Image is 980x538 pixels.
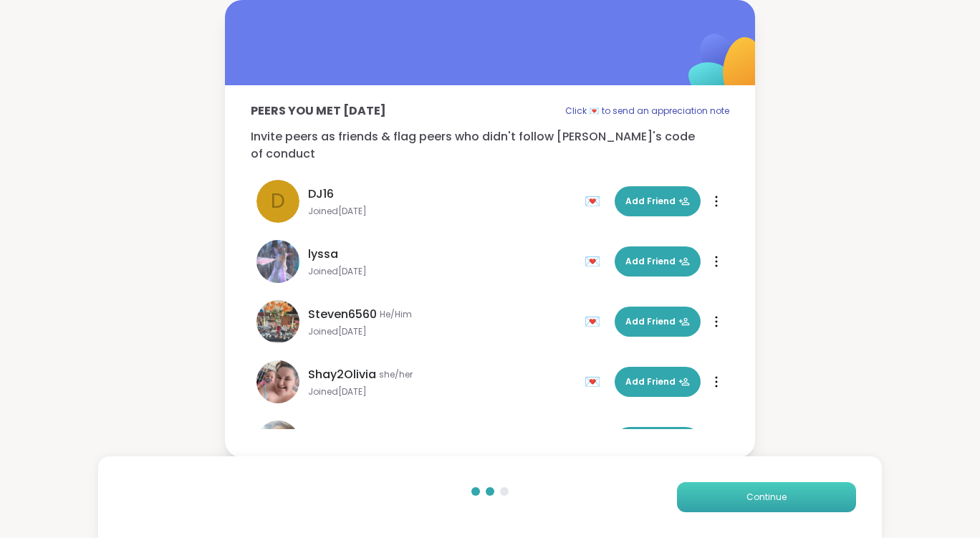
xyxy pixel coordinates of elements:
[565,102,729,120] p: Click 💌 to send an appreciation note
[308,266,576,277] span: Joined [DATE]
[380,309,412,320] span: He/Him
[625,195,690,208] span: Add Friend
[585,190,606,213] div: 💌
[251,102,386,120] p: Peers you met [DATE]
[308,306,377,323] span: Steven6560
[585,250,606,273] div: 💌
[615,246,701,277] button: Add Friend
[615,367,701,397] button: Add Friend
[308,426,380,443] span: Monica2025
[308,386,576,398] span: Joined [DATE]
[251,128,729,163] p: Invite peers as friends & flag peers who didn't follow [PERSON_NAME]'s code of conduct
[308,246,338,263] span: lyssa
[585,310,606,333] div: 💌
[746,491,787,504] span: Continue
[256,240,299,283] img: lyssa
[585,370,606,393] div: 💌
[625,315,690,328] span: Add Friend
[615,427,701,457] button: Cancel Invite
[625,255,690,268] span: Add Friend
[625,375,690,388] span: Add Friend
[271,186,285,216] span: D
[308,366,376,383] span: Shay2Olivia
[308,186,334,203] span: DJ16
[308,326,576,337] span: Joined [DATE]
[256,421,299,463] img: Monica2025
[677,482,856,512] button: Continue
[256,360,299,403] img: Shay2Olivia
[615,307,701,337] button: Add Friend
[308,206,576,217] span: Joined [DATE]
[615,186,701,216] button: Add Friend
[256,300,299,343] img: Steven6560
[379,369,413,380] span: she/her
